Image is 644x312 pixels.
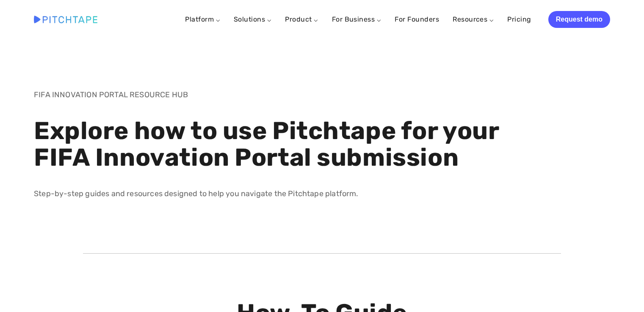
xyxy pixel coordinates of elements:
[285,15,318,23] a: Product ⌵
[548,11,610,28] a: Request demo
[34,118,511,172] h1: Explore how to use Pitchtape for your FIFA Innovation Portal submission
[507,12,531,27] a: Pricing
[185,15,220,23] a: Platform ⌵
[395,12,439,27] a: For Founders
[34,16,97,23] img: Pitchtape | Video Submission Management Software
[34,89,511,101] p: FIFA INNOVATION PORTAL RESOURCE HUB
[453,15,494,23] a: Resources ⌵
[332,15,381,23] a: For Business ⌵
[34,188,511,200] p: Step-by-step guides and resources designed to help you navigate the Pitchtape platform.
[234,15,271,23] a: Solutions ⌵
